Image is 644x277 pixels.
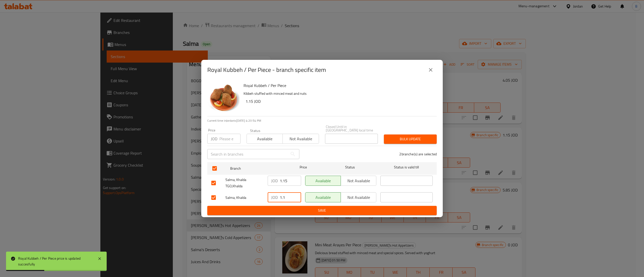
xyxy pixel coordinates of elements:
[307,177,339,184] span: Available
[207,149,288,159] input: Search in branches
[341,176,376,186] button: Not available
[380,164,433,170] span: Status is valid till
[287,164,320,170] span: Price
[18,256,93,267] div: Royal Kubbeh / Per Piece price is updated succesfully
[225,195,264,201] span: Salma, Khalda
[211,207,433,214] span: Save
[283,134,319,144] button: Not available
[230,165,283,172] span: Branch
[219,134,240,144] input: Please enter price
[307,194,339,201] span: Available
[341,192,376,202] button: Not available
[207,118,437,123] p: Current time in Jordan is [DATE] 4:20:54 PM
[285,135,317,143] span: Not available
[244,82,433,89] h6: Royal Kubbeh / Per Piece
[246,98,433,105] h6: 1.15 JOD
[211,136,217,142] p: JOD
[244,90,433,97] p: Kibbeh stuffed with minced meat and nuts
[343,177,374,184] span: Not available
[305,176,341,186] button: Available
[271,194,278,200] p: JOD
[271,178,278,184] p: JOD
[225,177,264,189] span: Salma, Khalda TGO,Khalda
[388,136,433,142] span: Bulk update
[247,134,283,144] button: Available
[207,206,437,215] button: Save
[343,194,374,201] span: Not available
[324,164,376,170] span: Status
[399,152,437,157] p: 2 branche(s) are selected
[249,135,281,143] span: Available
[425,64,437,76] button: close
[305,192,341,202] button: Available
[280,176,301,186] input: Please enter price
[207,66,326,74] h2: Royal Kubbeh / Per Piece - branch specific item
[207,82,239,114] img: Royal Kubbeh / Per Piece
[384,134,437,144] button: Bulk update
[280,192,301,202] input: Please enter price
